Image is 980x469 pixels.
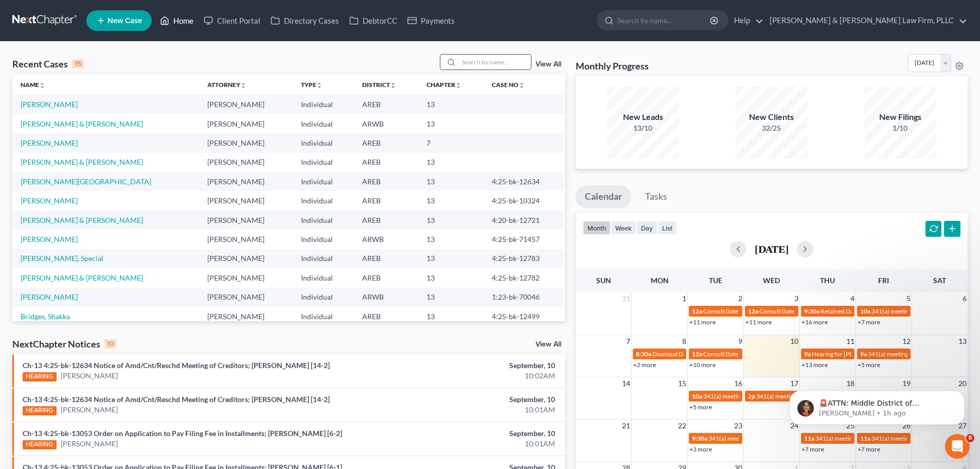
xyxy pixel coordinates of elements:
[703,392,803,400] span: 341(a) meeting for [PERSON_NAME]
[199,191,293,210] td: [PERSON_NAME]
[354,133,418,152] td: AREB
[745,318,772,326] a: +11 more
[945,434,970,459] iframe: Intercom live chat
[689,445,712,453] a: +3 more
[418,172,484,191] td: 13
[845,335,856,348] span: 11
[484,307,565,326] td: 4:25-bk-12499
[21,158,143,166] a: [PERSON_NAME] & [PERSON_NAME]
[39,82,45,89] i: unfold_more
[820,276,835,285] span: Thu
[354,172,418,191] td: AREB
[199,153,293,172] td: [PERSON_NAME]
[384,394,555,405] div: September, 10
[418,307,484,326] td: 13
[354,211,418,230] td: AREB
[402,11,460,30] a: Payments
[636,185,676,208] a: Tasks
[293,172,354,191] td: Individual
[418,191,484,210] td: 13
[633,361,656,369] a: +2 more
[418,133,484,152] td: 7
[681,335,687,348] span: 8
[293,211,354,230] td: Individual
[801,318,828,326] a: +16 more
[636,221,657,235] button: day
[240,82,246,89] i: unfold_more
[596,276,611,285] span: Sun
[199,11,265,30] a: Client Portal
[293,307,354,326] td: Individual
[418,249,484,268] td: 13
[492,81,525,89] a: Case Nounfold_more
[617,11,711,30] input: Search by name...
[607,123,679,133] div: 13/10
[621,377,631,390] span: 14
[418,288,484,307] td: 13
[293,230,354,249] td: Individual
[871,307,971,315] span: 341(a) meeting for [PERSON_NAME]
[611,221,636,235] button: week
[21,216,143,224] a: [PERSON_NAME] & [PERSON_NAME]
[756,392,856,400] span: 341(a) meeting for [PERSON_NAME]
[21,100,78,109] a: [PERSON_NAME]
[384,405,555,415] div: 10:01AM
[104,339,116,349] div: 10
[61,405,118,415] a: [PERSON_NAME]
[199,268,293,287] td: [PERSON_NAME]
[199,230,293,249] td: [PERSON_NAME]
[878,276,889,285] span: Fri
[689,361,716,369] a: +10 more
[736,111,808,123] div: New Clients
[155,11,199,30] a: Home
[23,395,330,404] a: Ch-13 4:25-bk-12634 Notice of Amd/Cnt/Reschd Meeting of Creditors; [PERSON_NAME] [14-2]
[651,276,669,285] span: Mon
[703,307,797,315] span: Consult Date for [PERSON_NAME]
[901,335,912,348] span: 12
[207,81,246,89] a: Attorneyunfold_more
[354,191,418,210] td: AREB
[484,211,565,230] td: 4:20-bk-12721
[576,60,649,72] h3: Monthly Progress
[12,338,116,350] div: NextChapter Notices
[748,307,758,315] span: 12a
[199,288,293,307] td: [PERSON_NAME]
[23,406,57,415] div: HEARING
[692,350,702,358] span: 12a
[860,435,870,442] span: 11a
[793,292,799,305] span: 3
[621,292,631,305] span: 31
[21,119,143,128] a: [PERSON_NAME] & [PERSON_NAME]
[390,82,396,89] i: unfold_more
[821,307,972,315] span: Retained Date for [PERSON_NAME] & [PERSON_NAME]
[354,95,418,114] td: AREB
[384,360,555,371] div: September, 10
[354,114,418,133] td: ARWB
[459,55,531,70] input: Search by name...
[384,439,555,449] div: 10:01AM
[21,254,103,263] a: [PERSON_NAME], Special
[703,350,797,358] span: Consult Date for [PERSON_NAME]
[737,335,743,348] span: 9
[12,58,84,70] div: Recent Cases
[23,361,330,370] a: Ch-13 4:25-bk-12634 Notice of Amd/Cnt/Reschd Meeting of Creditors; [PERSON_NAME] [14-2]
[709,276,722,285] span: Tue
[860,307,870,315] span: 10a
[774,369,980,441] iframe: Intercom notifications message
[689,403,712,411] a: +5 more
[957,335,968,348] span: 13
[576,185,631,208] a: Calendar
[418,211,484,230] td: 13
[21,273,143,282] a: [PERSON_NAME] & [PERSON_NAME]
[293,288,354,307] td: Individual
[418,153,484,172] td: 13
[61,439,118,449] a: [PERSON_NAME]
[484,191,565,210] td: 4:25-bk-10324
[864,123,936,133] div: 1/10
[484,230,565,249] td: 4:25-bk-71457
[199,249,293,268] td: [PERSON_NAME]
[681,292,687,305] span: 1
